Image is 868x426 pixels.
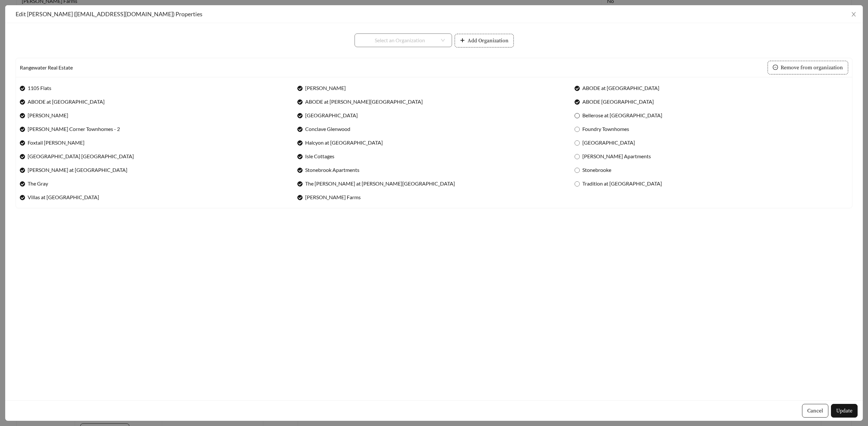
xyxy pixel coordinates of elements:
[845,5,863,23] button: Close
[580,152,654,160] span: [PERSON_NAME] Apartments
[802,404,828,418] button: Cancel
[851,11,857,17] span: close
[768,61,848,74] button: minus-circleRemove from organization
[25,84,54,92] span: 1105 Flats
[303,166,362,174] span: Stonebrook Apartments
[460,38,465,44] span: plus
[25,111,71,119] span: [PERSON_NAME]
[303,98,425,106] span: ABODE at [PERSON_NAME][GEOGRAPHIC_DATA]
[303,180,458,187] span: The [PERSON_NAME] at [PERSON_NAME][GEOGRAPHIC_DATA]
[455,34,514,47] button: plusAdd Organization
[580,84,662,92] span: ABODE at [GEOGRAPHIC_DATA]
[25,139,87,147] span: Foxtail [PERSON_NAME]
[25,152,136,160] span: [GEOGRAPHIC_DATA] [GEOGRAPHIC_DATA]
[773,65,778,71] span: minus-circle
[807,407,823,415] span: Cancel
[831,404,858,418] button: Update
[781,64,843,71] span: Remove from organization
[25,166,130,174] span: [PERSON_NAME] at [GEOGRAPHIC_DATA]
[16,10,852,18] div: Edit [PERSON_NAME] ([EMAIL_ADDRESS][DOMAIN_NAME]) Properties
[303,111,360,119] span: [GEOGRAPHIC_DATA]
[25,193,102,201] span: Villas at [GEOGRAPHIC_DATA]
[468,37,509,45] span: Add Organization
[25,125,123,133] span: [PERSON_NAME] Corner Townhomes - 2
[580,125,632,133] span: Foundry Townhomes
[20,64,73,71] a: Rangewater Real Estate
[580,166,614,174] span: Stonebrooke
[836,407,852,415] span: Update
[303,139,385,147] span: Halcyon at [GEOGRAPHIC_DATA]
[25,98,107,106] span: ABODE at [GEOGRAPHIC_DATA]
[25,180,51,187] span: The Gray
[580,98,656,106] span: ABODE [GEOGRAPHIC_DATA]
[303,84,348,92] span: [PERSON_NAME]
[580,180,665,187] span: Tradition at [GEOGRAPHIC_DATA]
[303,193,363,201] span: [PERSON_NAME] Farms
[580,111,665,119] span: Bellerose at [GEOGRAPHIC_DATA]
[303,125,353,133] span: Conclave Glenwood
[303,152,337,160] span: Isle Cottages
[580,139,638,147] span: [GEOGRAPHIC_DATA]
